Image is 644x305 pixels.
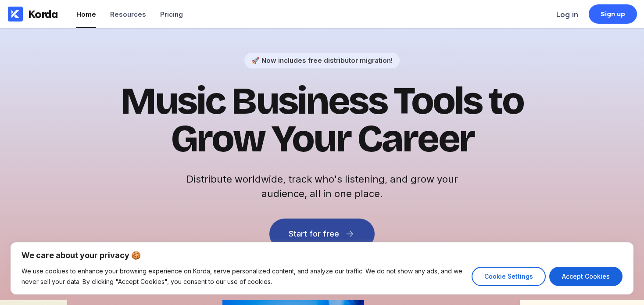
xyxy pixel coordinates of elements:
div: Resources [110,10,146,18]
div: Home [76,10,96,18]
button: Start for free [269,219,375,249]
h2: Distribute worldwide, track who's listening, and grow your audience, all in one place. [182,172,462,201]
h1: Music Business Tools to Grow Your Career [107,83,537,158]
div: Sign up [601,10,626,18]
a: Sign up [589,4,637,24]
p: We use cookies to enhance your browsing experience on Korda, serve personalized content, and anal... [21,266,465,287]
div: Pricing [160,10,183,18]
p: We care about your privacy 🍪 [21,250,623,261]
div: Log in [556,10,578,19]
div: 🚀 Now includes free distributor migration! [251,56,393,65]
div: Korda [28,7,58,21]
button: Accept Cookies [549,267,623,286]
button: Cookie Settings [472,267,546,286]
div: Start for free [289,230,339,238]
